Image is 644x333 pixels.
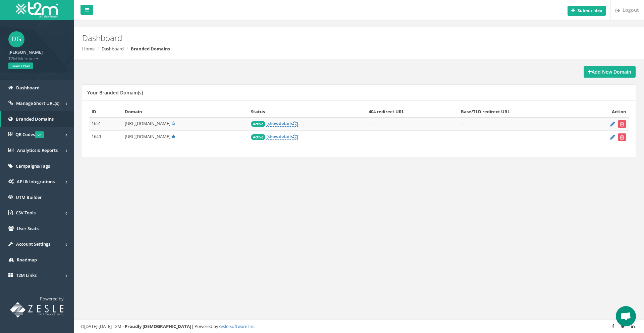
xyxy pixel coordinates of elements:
[16,163,50,169] span: Campaigns/Tags
[89,106,122,118] th: ID
[82,34,542,42] h2: Dashboard
[102,46,124,52] a: Dashboard
[266,120,298,127] a: [showdetails]
[248,106,366,118] th: Status
[125,323,191,329] strong: Proudly [DEMOGRAPHIC_DATA]
[35,131,44,138] span: v2
[16,210,36,216] span: CSV Tools
[8,49,43,55] strong: [PERSON_NAME]
[578,8,602,13] b: Submit idea
[251,134,265,140] span: Active
[584,66,636,78] a: Add New Domain
[80,323,637,330] div: ©[DATE]-[DATE] T2M – | Powered by
[89,118,122,131] td: 1651
[16,116,54,122] span: Branded Domains
[16,194,42,200] span: UTM Builder
[122,106,248,118] th: Domain
[87,90,143,95] h5: Your Branded Domain(s)
[568,6,606,16] button: Submit idea
[458,118,581,131] td: —
[616,306,636,326] div: Open chat
[82,46,95,52] a: Home
[17,257,37,263] span: Roadmap
[40,296,64,302] span: Powered by
[125,120,170,126] span: [URL][DOMAIN_NAME]
[125,133,170,139] span: [URL][DOMAIN_NAME]
[16,272,37,278] span: T2M Links
[89,131,122,144] td: 1649
[581,106,629,118] th: Action
[266,133,298,140] a: [showdetails]
[218,323,255,329] a: Zesle Software Inc.
[251,121,265,127] span: Active
[17,178,55,184] span: API & Integrations
[16,100,59,106] span: Manage Short URL(s)
[171,133,175,139] a: Default
[8,31,24,47] span: DG
[268,133,279,139] span: show
[15,131,44,137] span: QR Codes
[16,2,58,17] img: T2M
[17,225,39,232] span: User Seats
[131,46,170,52] strong: Branded Domains
[588,69,631,75] strong: Add New Domain
[8,47,65,61] a: [PERSON_NAME] T2M Member
[17,147,58,153] span: Analytics & Reports
[458,131,581,144] td: —
[268,120,279,126] span: show
[16,85,40,91] span: Dashboard
[8,55,65,62] span: T2M Member
[366,131,458,144] td: —
[16,241,50,247] span: Account Settings
[8,63,33,69] span: Teams Plan
[366,106,458,118] th: 404 redirect URL
[10,302,64,318] img: T2M URL Shortener powered by Zesle Software Inc.
[366,118,458,131] td: —
[458,106,581,118] th: Base/TLD redirect URL
[171,120,175,126] a: Set Default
